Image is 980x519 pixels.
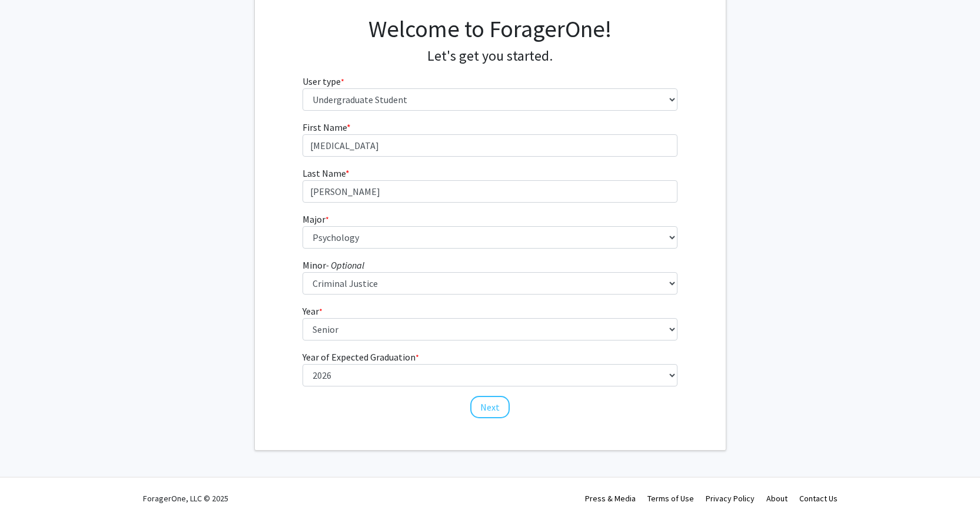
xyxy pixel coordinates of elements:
[9,466,50,510] iframe: Chat
[799,493,838,504] a: Contact Us
[326,259,364,271] i: - Optional
[647,493,694,504] a: Terms of Use
[303,48,677,65] h4: Let's get you started.
[303,167,346,179] span: Last Name
[303,121,347,133] span: First Name
[585,493,636,504] a: Press & Media
[766,493,788,504] a: About
[303,258,364,272] label: Minor
[470,396,510,418] button: Next
[303,74,344,88] label: User type
[303,304,323,318] label: Year
[706,493,755,504] a: Privacy Policy
[303,212,329,226] label: Major
[303,15,677,43] h1: Welcome to ForagerOne!
[143,478,228,519] div: ForagerOne, LLC © 2025
[303,350,419,364] label: Year of Expected Graduation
